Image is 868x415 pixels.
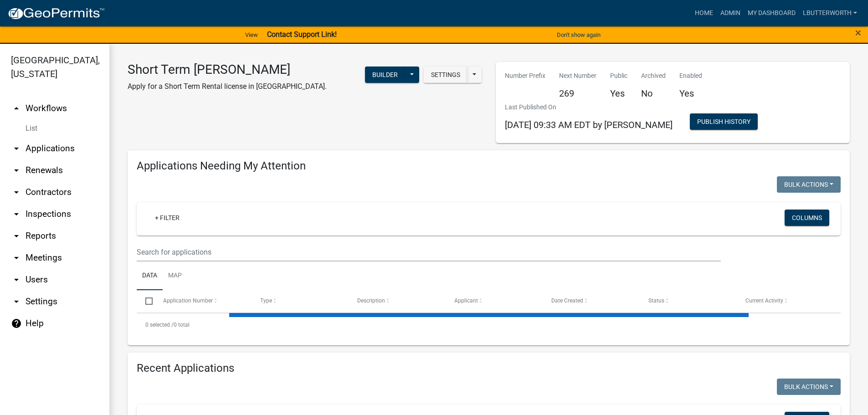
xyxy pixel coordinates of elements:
[553,27,604,42] button: Don't show again
[799,5,861,22] a: lbutterworth
[424,67,467,83] button: Settings
[505,71,545,81] p: Number Prefix
[11,143,22,154] i: arrow_drop_down
[137,362,841,375] h4: Recent Applications
[690,113,758,130] button: Publish History
[690,118,758,126] wm-modal-confirm: Workflow Publish History
[11,252,22,263] i: arrow_drop_down
[137,243,721,261] input: Search for applications
[679,71,702,81] p: Enabled
[446,290,543,312] datatable-header-cell: Applicant
[777,176,841,193] button: Bulk Actions
[559,71,596,81] p: Next Number
[128,62,327,77] h3: Short Term [PERSON_NAME]
[145,322,174,328] span: 0 selected /
[505,119,673,130] span: [DATE] 09:33 AM EDT by [PERSON_NAME]
[559,88,596,99] h5: 269
[11,187,22,198] i: arrow_drop_down
[543,290,640,312] datatable-header-cell: Date Created
[855,27,861,38] button: Close
[137,261,163,291] a: Data
[163,261,187,291] a: Map
[691,5,717,22] a: Home
[11,296,22,307] i: arrow_drop_down
[128,81,327,92] p: Apply for a Short Term Rental license in [GEOGRAPHIC_DATA].
[648,297,664,304] span: Status
[717,5,744,22] a: Admin
[454,297,478,304] span: Applicant
[785,210,829,226] button: Columns
[267,30,337,39] strong: Contact Support Link!
[855,26,861,39] span: ×
[505,102,673,112] p: Last Published On
[357,297,385,304] span: Description
[11,165,22,176] i: arrow_drop_down
[11,274,22,285] i: arrow_drop_down
[11,209,22,220] i: arrow_drop_down
[154,290,251,312] datatable-header-cell: Application Number
[251,290,348,312] datatable-header-cell: Type
[349,290,446,312] datatable-header-cell: Description
[137,159,841,173] h4: Applications Needing My Attention
[777,379,841,395] button: Bulk Actions
[641,88,666,99] h5: No
[11,318,22,329] i: help
[163,297,213,304] span: Application Number
[610,71,627,81] p: Public
[745,297,783,304] span: Current Activity
[551,297,583,304] span: Date Created
[365,67,405,83] button: Builder
[137,290,154,312] datatable-header-cell: Select
[11,231,22,241] i: arrow_drop_down
[260,297,272,304] span: Type
[148,210,187,226] a: + Filter
[11,103,22,114] i: arrow_drop_up
[137,313,841,336] div: 0 total
[610,88,627,99] h5: Yes
[640,290,737,312] datatable-header-cell: Status
[241,27,262,42] a: View
[737,290,834,312] datatable-header-cell: Current Activity
[679,88,702,99] h5: Yes
[641,71,666,81] p: Archived
[744,5,799,22] a: My Dashboard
